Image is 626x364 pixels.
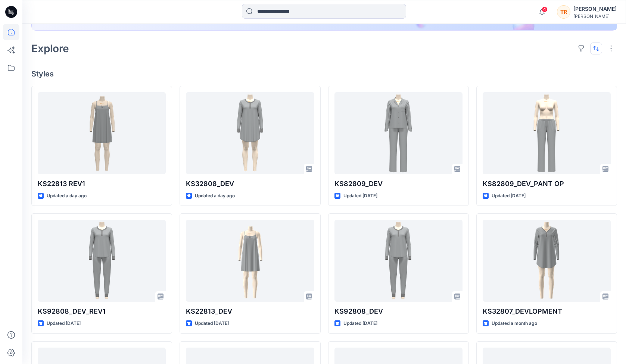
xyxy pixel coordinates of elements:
[31,69,617,78] h4: Styles
[47,320,81,327] p: Updated [DATE]
[47,192,87,200] p: Updated a day ago
[573,4,617,13] div: [PERSON_NAME]
[334,179,463,189] p: KS82809_DEV
[492,192,526,200] p: Updated [DATE]
[38,92,166,174] a: KS22813 REV1
[38,306,166,317] p: KS92808_DEV_REV1
[483,220,611,302] a: KS32807_DEVLOPMENT
[334,306,463,317] p: KS92808_DEV
[334,92,463,174] a: KS82809_DEV
[573,13,617,19] div: [PERSON_NAME]
[557,5,570,19] div: TR
[343,320,377,327] p: Updated [DATE]
[195,192,235,200] p: Updated a day ago
[38,220,166,302] a: KS92808_DEV_REV1
[343,192,377,200] p: Updated [DATE]
[38,179,166,189] p: KS22813 REV1
[186,220,314,302] a: KS22813_DEV
[334,220,463,302] a: KS92808_DEV
[492,320,537,327] p: Updated a month ago
[31,43,69,54] h2: Explore
[483,306,611,317] p: KS32807_DEVLOPMENT
[186,179,314,189] p: KS32808_DEV
[186,92,314,174] a: KS32808_DEV
[483,92,611,174] a: KS82809_DEV_PANT OP
[186,306,314,317] p: KS22813_DEV
[542,6,548,12] span: 4
[483,179,611,189] p: KS82809_DEV_PANT OP
[195,320,229,327] p: Updated [DATE]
